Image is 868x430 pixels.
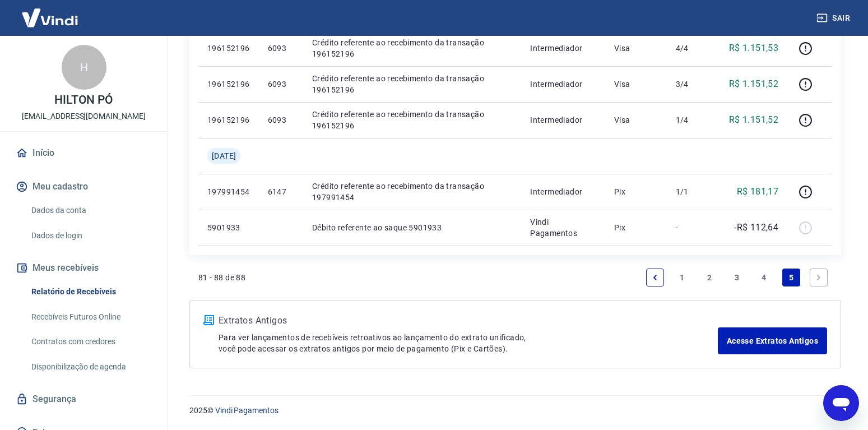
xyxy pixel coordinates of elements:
p: 1/4 [676,114,709,126]
p: 81 - 88 de 88 [198,272,245,283]
a: Previous page [646,269,664,286]
p: Intermediador [530,186,596,197]
p: 196152196 [207,78,250,90]
p: R$ 1.151,52 [729,113,778,127]
div: H [62,45,106,90]
p: HILTON PÓ [54,94,114,106]
a: Next page [810,269,828,286]
p: Pix [614,186,658,197]
a: Page 2 [700,269,718,286]
p: 6093 [268,43,294,54]
a: Início [13,141,154,165]
p: Pix [614,222,658,233]
p: Para ver lançamentos de recebíveis retroativos ao lançamento do extrato unificado, você pode aces... [219,332,718,354]
p: 6093 [268,114,294,126]
p: Intermediador [530,43,596,54]
button: Sair [814,8,855,29]
p: R$ 1.151,53 [729,41,778,55]
a: Page 4 [755,269,773,286]
a: Acesse Extratos Antigos [718,327,827,354]
p: Débito referente ao saque 5901933 [312,222,512,233]
p: -R$ 112,64 [734,221,778,234]
button: Meus recebíveis [13,256,154,280]
iframe: Botão para abrir a janela de mensagens [823,385,859,421]
a: Relatório de Recebíveis [27,280,154,303]
a: Page 1 [674,269,691,286]
button: Meu cadastro [13,174,154,199]
p: 196152196 [207,114,250,126]
p: [EMAIL_ADDRESS][DOMAIN_NAME] [22,110,146,122]
p: Vindi Pagamentos [530,216,596,239]
a: Vindi Pagamentos [215,406,278,415]
p: R$ 1.151,52 [729,77,778,91]
img: ícone [203,315,214,325]
p: Crédito referente ao recebimento da transação 196152196 [312,109,512,131]
p: Intermediador [530,114,596,126]
p: 196152196 [207,43,250,54]
a: Dados da conta [27,199,154,222]
a: Dados de login [27,224,154,247]
p: Visa [614,114,658,126]
ul: Pagination [642,264,832,291]
p: Crédito referente ao recebimento da transação 197991454 [312,181,512,203]
a: Contratos com credores [27,330,154,353]
p: R$ 181,17 [737,185,779,198]
p: 4/4 [676,43,709,54]
a: Page 3 [728,269,746,286]
p: 1/1 [676,186,709,197]
p: Visa [614,78,658,90]
p: Crédito referente ao recebimento da transação 196152196 [312,73,512,95]
p: 2025 © [189,405,841,417]
span: [DATE] [212,150,236,161]
p: - [676,222,709,233]
p: Extratos Antigos [219,314,718,327]
p: 6093 [268,78,294,90]
p: Intermediador [530,78,596,90]
p: 6147 [268,186,294,197]
p: 3/4 [676,78,709,90]
p: Visa [614,43,658,54]
p: 5901933 [207,222,250,233]
p: Crédito referente ao recebimento da transação 196152196 [312,37,512,59]
p: 197991454 [207,186,250,197]
a: Page 5 is your current page [782,269,800,286]
a: Segurança [13,387,154,411]
a: Disponibilização de agenda [27,355,154,378]
img: Vindi [13,1,86,35]
a: Recebíveis Futuros Online [27,306,154,329]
